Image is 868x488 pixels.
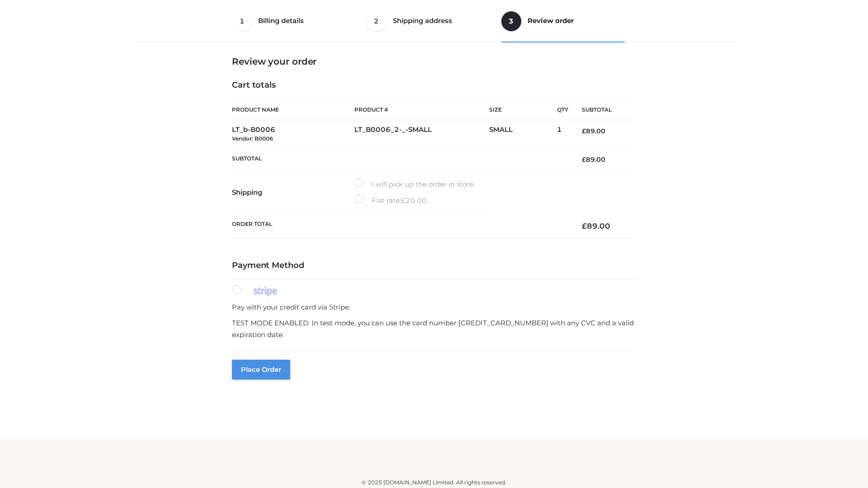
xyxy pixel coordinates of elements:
th: Order Total [232,214,568,238]
th: Size [489,100,552,120]
h4: Cart totals [232,80,636,90]
div: © 2025 [DOMAIN_NAME] Limited. All rights reserved. [134,478,734,487]
span: £ [582,221,587,230]
bdi: 89.00 [582,221,610,230]
th: Product # [354,99,489,120]
td: 1 [557,120,568,149]
td: SMALL [489,120,557,149]
h3: Review your order [232,56,636,67]
bdi: 89.00 [582,127,605,135]
label: Flat rate: [354,195,427,206]
p: TEST MODE ENABLED. In test mode, you can use the card number [CREDIT_CARD_NUMBER] with any CVC an... [232,317,636,340]
bdi: 89.00 [582,155,605,164]
span: £ [582,127,586,135]
bdi: 20.00 [401,196,427,205]
h4: Payment Method [232,261,636,271]
p: Pay with your credit card via Stripe. [232,301,636,313]
th: Shipping [232,171,354,214]
td: LT_b-B0006 [232,120,354,149]
small: Vendor: B0006 [232,135,273,142]
span: £ [582,155,586,164]
th: Qty [557,99,568,120]
td: LT_B0006_2-_-SMALL [354,120,489,149]
label: I will pick up the order in store. [354,178,475,190]
th: Subtotal [568,100,636,120]
span: £ [401,196,406,205]
th: Subtotal [232,148,568,170]
button: Place order [232,360,290,380]
th: Product Name [232,99,354,120]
